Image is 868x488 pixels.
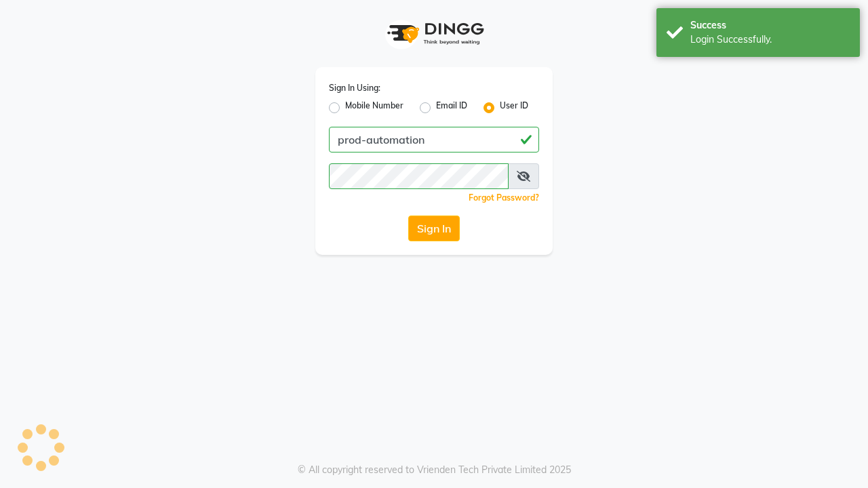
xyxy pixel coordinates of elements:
[329,82,380,94] label: Sign In Using:
[690,18,850,33] div: Success
[500,100,528,116] label: User ID
[380,14,488,54] img: logo1.svg
[690,33,850,47] div: Login Successfully.
[408,216,460,241] button: Sign In
[345,100,403,116] label: Mobile Number
[329,127,539,152] input: Username
[469,192,539,203] a: Forgot Password?
[329,163,509,189] input: Username
[436,100,467,116] label: Email ID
